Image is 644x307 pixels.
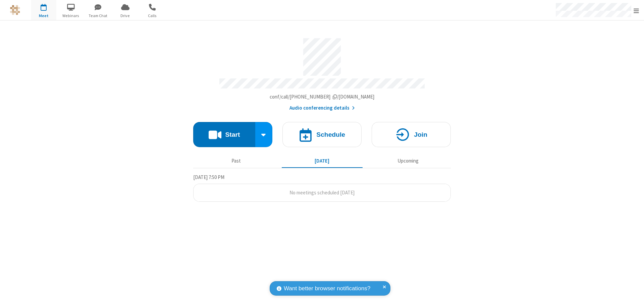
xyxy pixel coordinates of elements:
[113,13,138,19] span: Drive
[140,13,165,19] span: Calls
[282,122,362,147] button: Schedule
[193,122,255,147] button: Start
[270,93,375,101] button: Copy my meeting room linkCopy my meeting room link
[193,174,224,180] span: [DATE] 7:50 PM
[86,13,111,19] span: Team Chat
[316,131,345,138] h4: Schedule
[58,13,84,19] span: Webinars
[284,284,370,293] span: Want better browser notifications?
[193,173,451,202] section: Today's Meetings
[372,122,451,147] button: Join
[225,131,240,138] h4: Start
[282,155,363,167] button: [DATE]
[193,33,451,112] section: Account details
[289,104,355,112] button: Audio conferencing details
[627,290,639,302] iframe: Chat
[270,94,375,100] span: Copy my meeting room link
[255,122,273,147] div: Start conference options
[10,5,20,15] img: QA Selenium DO NOT DELETE OR CHANGE
[368,155,448,167] button: Upcoming
[289,189,355,196] span: No meetings scheduled [DATE]
[414,131,427,138] h4: Join
[31,13,56,19] span: Meet
[196,155,277,167] button: Past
